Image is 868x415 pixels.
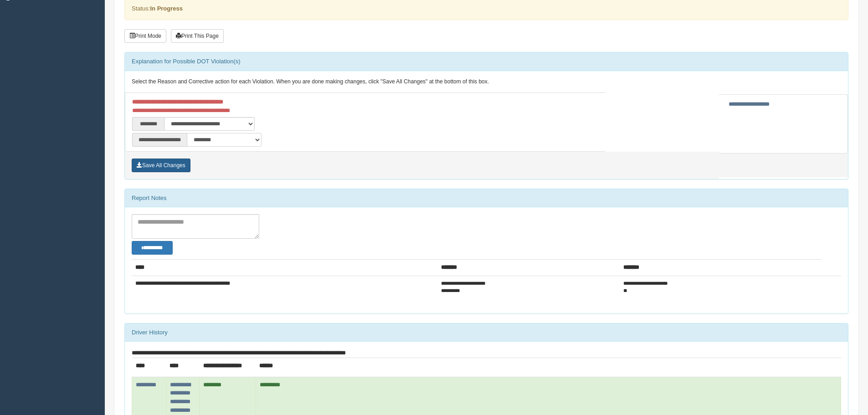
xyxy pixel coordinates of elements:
[171,29,224,43] button: Print This Page
[125,52,848,71] div: Explanation for Possible DOT Violation(s)
[150,5,183,12] strong: In Progress
[124,29,166,43] button: Print Mode
[132,241,173,255] button: Change Filter Options
[125,323,848,342] div: Driver History
[125,189,848,207] div: Report Notes
[125,71,848,93] div: Select the Reason and Corrective action for each Violation. When you are done making changes, cli...
[132,159,190,172] button: Save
